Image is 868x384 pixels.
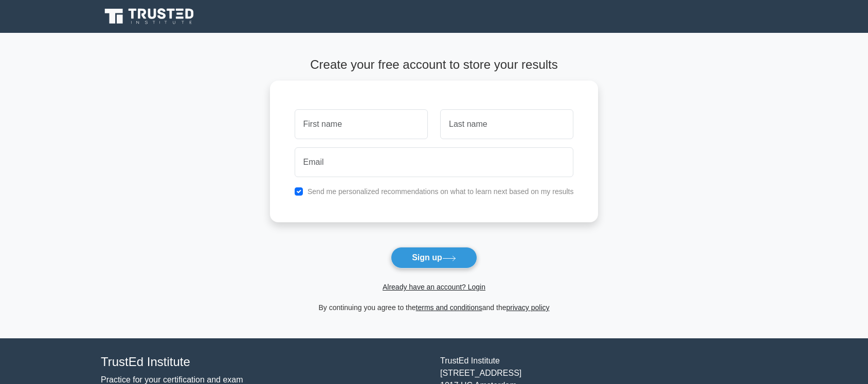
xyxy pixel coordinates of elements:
h4: Create your free account to store your results [270,57,599,72]
a: Already have an account? Login [383,283,485,291]
label: Send me personalized recommendations on what to learn next based on my results [308,187,574,196]
input: Email [295,147,574,177]
div: By continuing you agree to the and the [264,301,605,314]
a: terms and conditions [416,303,482,312]
a: Practice for your certification and exam [101,375,243,384]
a: privacy policy [507,303,550,312]
input: First name [295,109,428,139]
input: Last name [440,109,573,139]
h4: TrustEd Institute [101,355,428,370]
button: Sign up [391,247,477,268]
